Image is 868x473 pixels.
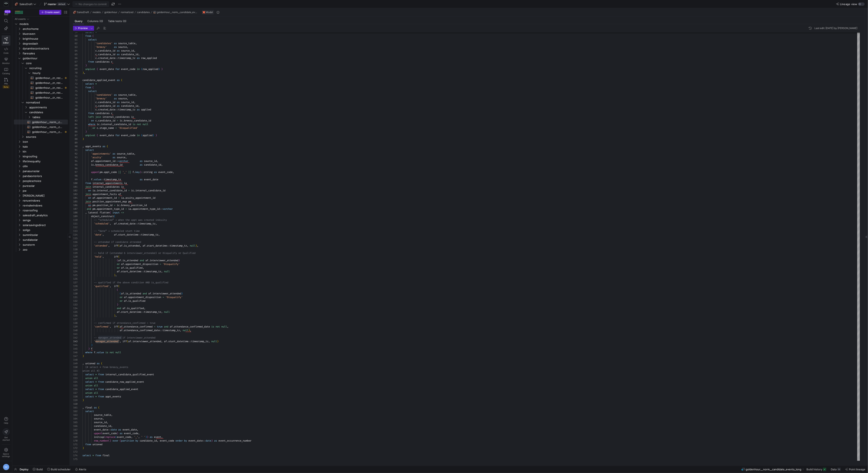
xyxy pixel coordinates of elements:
span: hourly [33,71,67,75]
span: unpivot [85,134,95,137]
span: (0) [123,20,126,22]
span: Model [206,11,213,14]
a: goldenhour__cr_recruiting__candidate_events_wide_long​​​​​​​​​​ [14,80,68,85]
img: undefined [203,11,205,13]
span: tables [33,115,67,120]
span: , [127,45,128,49]
div: 82 [73,115,78,119]
span: candidate_id [98,119,115,122]
div: Press SPACE to select this row. [14,31,68,36]
span: c [95,53,97,56]
span: flaresales [23,51,67,56]
span: candidates [137,11,150,14]
span: dynamitecontractors [23,46,67,51]
a: PRsBeta [2,76,10,90]
span: in [137,134,140,137]
span: ( [141,67,143,71]
span: , [127,97,128,100]
span: candidate_id [121,104,138,108]
span: Editor [3,41,9,44]
div: Press SPACE to select this row. [14,61,68,66]
div: Press SPACE to select this row. [14,129,68,134]
span: c [111,60,112,63]
span: goldenhour__cr_recruiting__undispositioned_appointments​​​​​​​​​​ [35,95,63,100]
span: is [133,123,135,126]
span: breezy_candidate_id [124,119,151,122]
span: icon [23,139,67,144]
span: source_id [121,49,134,52]
div: 69 [73,67,78,71]
span: kingroofing [23,154,67,159]
button: Point lineage [843,466,867,473]
div: Press SPACE to select this row. [14,21,68,26]
div: 84 [73,122,78,126]
div: 67 [73,60,78,64]
div: 79 [73,104,78,108]
span: as [114,42,117,45]
span: ( [97,67,98,71]
span: PRs [4,82,8,85]
span: source [118,45,127,49]
span: pandaexteriors [23,174,67,178]
button: Alerts [73,466,88,473]
span: c [95,108,97,111]
div: Press SPACE to select this row. [14,105,68,110]
span: ( [92,34,94,38]
span: kaio [23,144,67,149]
span: for [115,67,120,71]
span: c [95,49,97,52]
div: 64 [73,49,78,53]
div: 73 [73,82,78,86]
button: candidates [136,10,151,15]
button: Getstarted [2,427,10,443]
a: goldenhour__norm__candidate_events_long​​​​​​​​​​ [14,120,68,124]
span: null [143,123,148,126]
span: as [117,53,120,56]
span: Space settings [2,453,10,457]
span: renuwindows [23,198,67,203]
div: 77 [73,97,78,100]
span: = [115,126,117,130]
span: not [137,123,141,126]
span: source_id [121,101,134,104]
span: = [117,119,118,122]
div: 87 [73,133,78,137]
span: select [88,90,97,93]
span: candidates [95,112,110,115]
div: Press SPACE to select this row. [14,41,68,46]
span: Alerts [79,468,86,471]
a: goldenhour__cr_recruiting__all_appointments​​​​​​​​​​ [14,75,68,80]
span: 'breezy' [95,45,107,49]
span: timestamp_tz [118,56,135,60]
button: 🏈SalesDraft [14,1,37,7]
span: . [97,56,98,60]
span: ( [121,78,123,82]
div: 89 [73,141,78,145]
span: ) [82,71,84,74]
span: stage_name [100,126,114,130]
div: Press SPACE to select this row. [14,85,68,90]
span: as [114,93,117,96]
div: Press SPACE to select this row. [14,95,68,100]
button: DZ [2,463,10,471]
span: ( [92,86,94,89]
span: lifetimequality [23,159,67,164]
span: Beta [3,85,9,89]
span: Create asset [45,11,60,14]
span: c [95,56,97,60]
span: panasunsolar [23,169,67,174]
span: ( [97,134,98,137]
div: 66 [73,56,78,60]
span: Build scheduler [51,468,71,471]
div: Press SPACE to select this row. [14,71,68,75]
span: ) [85,130,87,133]
span: applied [143,134,153,137]
span: ) [85,64,87,67]
div: 85 [73,126,78,130]
div: 604 [4,10,11,13]
span: , [135,42,137,45]
span: source [118,97,127,100]
img: https://storage.googleapis.com/y42-prod-data-exchange/images/Yf2Qvegn13xqq0DljGMI0l8d5Zqtiw36EXr8... [4,2,8,6]
span: , [135,93,137,96]
div: Press SPACE to select this row. [14,80,68,85]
